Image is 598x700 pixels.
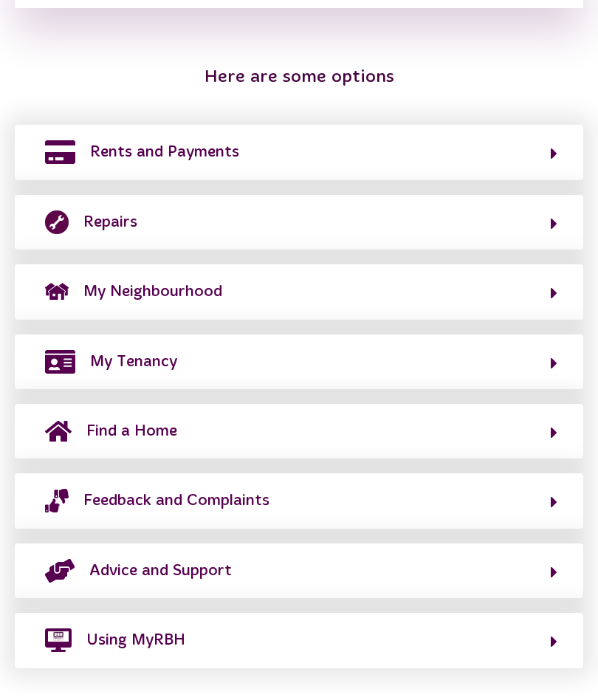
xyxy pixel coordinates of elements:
[41,488,557,513] button: Feedback and Complaints
[45,140,75,164] img: rents-payments.png
[41,419,557,444] button: Find a Home
[45,489,69,512] img: complaints.png
[86,419,177,443] span: Find a Home
[45,210,69,234] img: report-repair.png
[45,350,75,374] img: my-tenancy.png
[90,350,177,374] span: My Tenancy
[83,280,222,303] span: My Neighbourhood
[90,140,239,164] span: Rents and Payments
[45,628,72,652] img: desktop-solid.png
[41,558,557,583] button: Advice and Support
[41,140,557,165] button: Rents and Payments
[15,67,583,89] h3: Here are some options
[45,559,75,583] img: advice-support-1.png
[45,280,69,303] img: neighborhood.png
[41,210,557,235] button: Repairs
[83,210,137,234] span: Repairs
[45,419,72,443] img: home-solid.svg
[89,559,232,583] span: Advice and Support
[41,628,557,653] button: Using MyRBH
[41,279,557,304] button: My Neighbourhood
[83,489,269,512] span: Feedback and Complaints
[86,628,185,652] span: Using MyRBH
[41,349,557,374] button: My Tenancy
